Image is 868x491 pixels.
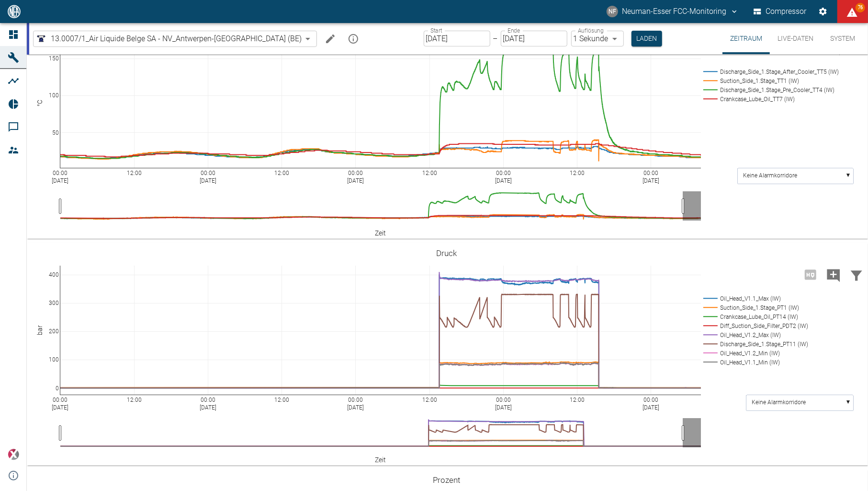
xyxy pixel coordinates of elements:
[571,31,624,47] div: 1 Sekunde
[821,23,864,54] button: System
[578,26,604,35] label: Auflösung
[424,31,490,47] input: DD.MM.YYYY
[7,5,22,18] img: logo
[631,31,662,47] button: Laden
[8,449,19,460] img: Xplore Logo
[493,33,498,44] p: –
[607,6,618,17] div: NF
[605,3,740,20] button: fcc-monitoring@neuman-esser.com
[856,3,865,12] span: 76
[321,29,340,48] button: Machine bearbeiten
[35,33,302,45] a: 13.0007/1_Air Liquide Belge SA - NV_Antwerpen-[GEOGRAPHIC_DATA] (BE)
[845,262,868,287] button: Daten filtern
[430,26,442,35] label: Start
[501,31,567,47] input: DD.MM.YYYY
[752,3,809,20] button: Compressor
[51,33,302,44] span: 13.0007/1_Air Liquide Belge SA - NV_Antwerpen-[GEOGRAPHIC_DATA] (BE)
[770,23,821,54] button: Live-Daten
[822,262,845,287] button: Kommentar hinzufügen
[507,26,520,35] label: Ende
[799,269,822,279] span: Hohe Auflösung nur für Zeiträume von <3 Tagen verfügbar
[814,3,832,20] button: Einstellungen
[344,29,363,48] button: mission info
[722,23,770,54] button: Zeitraum
[752,399,806,406] text: Keine Alarmkorridore
[744,173,798,179] text: Keine Alarmkorridore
